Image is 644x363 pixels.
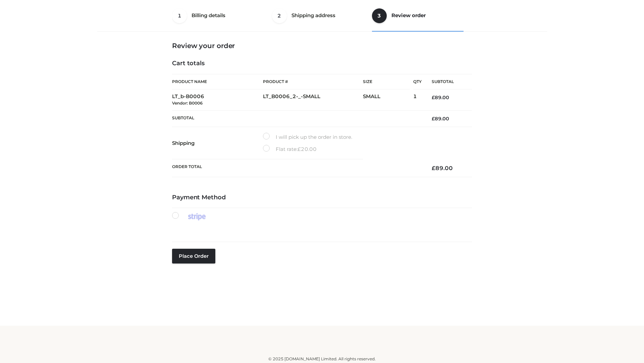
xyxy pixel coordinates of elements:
bdi: 20.00 [298,146,317,152]
td: LT_B0006_2-_-SMALL [263,89,363,111]
button: Place order [172,249,215,264]
div: © 2025 [DOMAIN_NAME] Limited. All rights reserved. [100,356,544,362]
span: £ [432,116,435,122]
th: Product # [263,74,363,89]
th: Qty [413,74,422,89]
th: Size [363,74,410,89]
small: Vendor: B0006 [172,100,203,106]
bdi: 89.00 [432,165,453,171]
label: I will pick up the order in store. [263,133,352,142]
td: SMALL [363,89,413,111]
span: £ [298,146,301,152]
span: £ [432,165,435,171]
bdi: 89.00 [432,94,449,100]
td: LT_b-B0006 [172,89,263,111]
th: Shipping [172,127,263,159]
h4: Cart totals [172,60,472,67]
th: Order Total [172,159,422,177]
h4: Payment Method [172,194,472,201]
th: Subtotal [172,110,422,127]
th: Product Name [172,74,263,89]
th: Subtotal [422,74,472,89]
td: 1 [413,89,422,111]
span: £ [432,94,435,100]
label: Flat rate: [263,145,317,154]
h3: Review your order [172,42,472,50]
bdi: 89.00 [432,116,449,122]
